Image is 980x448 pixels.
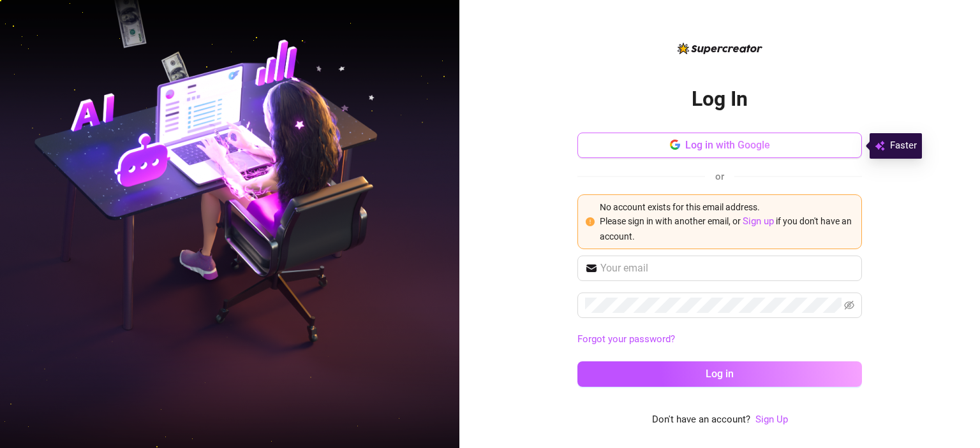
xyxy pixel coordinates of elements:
[715,171,724,182] span: or
[652,412,750,428] span: Don't have an account?
[600,202,852,242] span: No account exists for this email address. Please sign in with another email, or if you don't have...
[890,138,917,154] span: Faster
[586,217,595,226] span: exclamation-circle
[875,138,885,154] img: svg%3e
[577,332,862,347] a: Forgot your password?
[844,300,854,310] span: eye-invisible
[755,412,788,428] a: Sign Up
[685,139,770,151] span: Log in with Google
[600,261,854,276] input: Your email
[577,333,675,345] a: Forgot your password?
[577,361,862,387] button: Log in
[692,86,748,112] h2: Log In
[577,133,862,158] button: Log in with Google
[678,43,762,54] img: logo-BBDzfeDw.svg
[755,414,788,425] a: Sign Up
[706,368,734,380] span: Log in
[743,215,774,227] a: Sign up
